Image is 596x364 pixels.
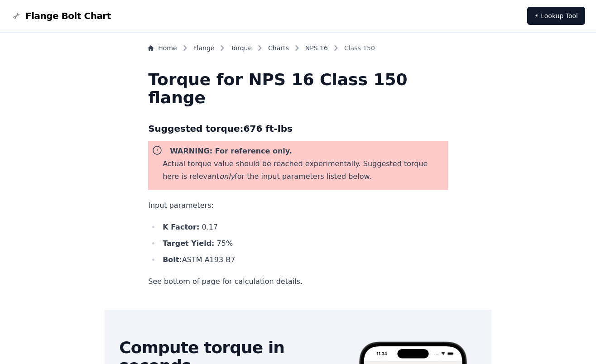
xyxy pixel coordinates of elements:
[527,7,585,25] a: ⚡ Lookup Tool
[160,221,448,234] li: 0.17
[170,147,292,155] b: WARNING: For reference only.
[193,43,215,53] a: Flange
[163,239,214,248] b: Target Yield:
[344,43,375,53] span: Class 150
[11,10,22,21] img: Flange Bolt Chart Logo
[160,237,448,250] li: 75 %
[163,255,182,264] b: Bolt:
[148,121,448,136] h3: Suggested torque: 676 ft-lbs
[148,275,448,288] p: See bottom of page for calculation details.
[148,199,448,212] p: Input parameters:
[148,71,448,107] h1: Torque for NPS 16 Class 150 flange
[25,10,111,22] span: Flange Bolt Chart
[219,172,235,181] i: only
[160,254,448,266] li: ASTM A193 B7
[11,10,111,22] a: Flange Bolt Chart LogoFlange Bolt Chart
[148,43,177,53] a: Home
[148,43,448,56] nav: Breadcrumb
[163,158,444,183] p: Actual torque value should be reached experimentally. Suggested torque here is relevant for the i...
[231,43,252,53] a: Torque
[163,223,199,231] b: K Factor:
[268,43,289,53] a: Charts
[305,43,328,53] a: NPS 16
